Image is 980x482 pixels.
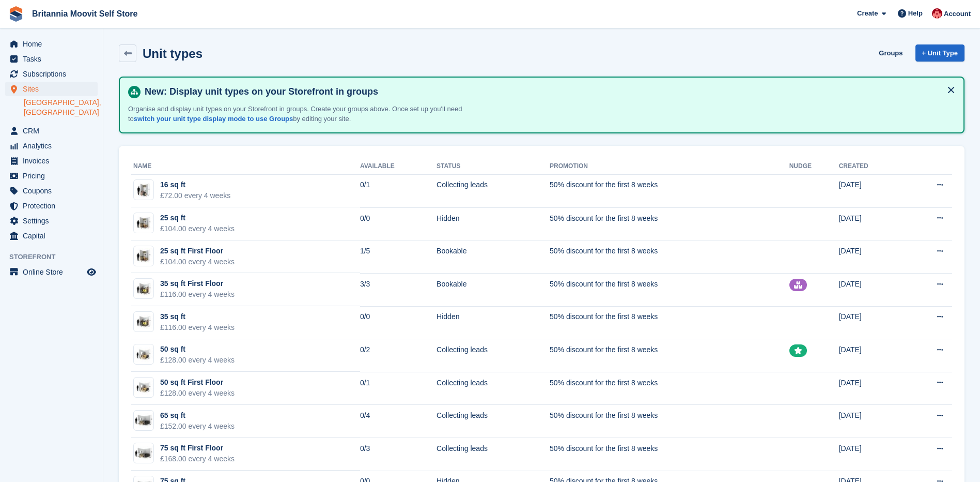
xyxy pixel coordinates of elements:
[134,183,153,198] img: 16%20sq%20ft.jpg
[160,289,235,300] div: £116.00 every 4 weeks
[23,139,85,153] span: Analytics
[9,252,103,262] span: Storefront
[437,306,550,339] td: Hidden
[23,124,85,138] span: CRM
[160,355,235,366] div: £128.00 every 4 weeks
[5,214,98,228] a: menu
[5,154,98,168] a: menu
[134,413,153,428] img: 75.jpg
[360,372,437,405] td: 0/1
[932,8,942,19] img: Jo Jopson
[160,246,235,257] div: 25 sq ft First Floor
[134,248,153,263] img: 25-sqft-unit%20(9).jpg
[5,199,98,213] a: menu
[5,265,98,279] a: menu
[23,265,85,279] span: Online Store
[839,207,905,240] td: [DATE]
[5,82,98,96] a: menu
[134,281,153,296] img: 35-sqft-unit%20(15).jpg
[160,213,235,223] div: 25 sq ft
[550,339,789,372] td: 50% discount for the first 8 weeks
[839,438,905,471] td: [DATE]
[550,306,789,339] td: 50% discount for the first 8 weeks
[23,82,85,96] span: Sites
[23,214,85,228] span: Settings
[160,388,235,399] div: £128.00 every 4 weeks
[134,380,153,395] img: 50-sqft-unit%20(7).jpg
[550,273,789,306] td: 50% discount for the first 8 weeks
[160,377,235,388] div: 50 sq ft First Floor
[23,229,85,243] span: Capital
[134,314,153,329] img: 35-sqft-unit%20(15).jpg
[5,229,98,243] a: menu
[550,158,789,175] th: Promotion
[839,240,905,274] td: [DATE]
[839,306,905,339] td: [DATE]
[28,5,142,22] a: Britannia Moovit Self Store
[128,104,490,124] p: Organise and display unit types on your Storefront in groups. Create your groups above. Once set ...
[839,158,905,175] th: Created
[8,6,24,22] img: stora-icon-8386f47178a22dfd0bd8f6a31ec36ba5ce8667c1dd55bd0f319d3a0aa187defe.svg
[839,339,905,372] td: [DATE]
[437,339,550,372] td: Collecting leads
[839,273,905,306] td: [DATE]
[550,240,789,274] td: 50% discount for the first 8 weeks
[437,207,550,240] td: Hidden
[160,410,235,421] div: 65 sq ft
[160,190,230,201] div: £72.00 every 4 weeks
[437,372,550,405] td: Collecting leads
[360,273,437,306] td: 3/3
[908,8,923,19] span: Help
[944,9,971,19] span: Account
[23,184,85,198] span: Coupons
[360,306,437,339] td: 0/0
[23,67,85,81] span: Subscriptions
[360,438,437,471] td: 0/3
[360,158,437,175] th: Available
[160,257,235,267] div: £104.00 every 4 weeks
[839,174,905,207] td: [DATE]
[839,405,905,438] td: [DATE]
[360,207,437,240] td: 0/0
[5,52,98,66] a: menu
[160,421,235,432] div: £152.00 every 4 weeks
[5,124,98,138] a: menu
[437,438,550,471] td: Collecting leads
[160,223,235,234] div: £104.00 every 4 weeks
[360,405,437,438] td: 0/4
[160,454,235,464] div: £168.00 every 4 weeks
[23,169,85,183] span: Pricing
[160,179,230,190] div: 16 sq ft
[160,278,235,289] div: 35 sq ft First Floor
[134,347,153,362] img: 50.jpg
[550,438,789,471] td: 50% discount for the first 8 weeks
[550,372,789,405] td: 50% discount for the first 8 weeks
[875,44,907,62] a: Groups
[437,174,550,207] td: Collecting leads
[360,240,437,274] td: 1/5
[5,37,98,51] a: menu
[160,443,235,454] div: 75 sq ft First Floor
[857,8,878,19] span: Create
[85,266,98,278] a: Preview store
[437,158,550,175] th: Status
[550,207,789,240] td: 50% discount for the first 8 weeks
[5,139,98,153] a: menu
[23,52,85,66] span: Tasks
[550,405,789,438] td: 50% discount for the first 8 weeks
[134,216,153,231] img: 25.jpg
[437,405,550,438] td: Collecting leads
[23,199,85,213] span: Protection
[360,339,437,372] td: 0/2
[160,344,235,355] div: 50 sq ft
[141,86,955,98] h4: New: Display unit types on your Storefront in groups
[915,44,965,62] a: + Unit Type
[134,446,153,461] img: 75-sqft-unit%20(8).jpg
[23,37,85,51] span: Home
[160,322,235,333] div: £116.00 every 4 weeks
[23,154,85,168] span: Invoices
[5,184,98,198] a: menu
[360,174,437,207] td: 0/1
[134,115,293,123] a: switch your unit type display mode to use Groups
[5,67,98,81] a: menu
